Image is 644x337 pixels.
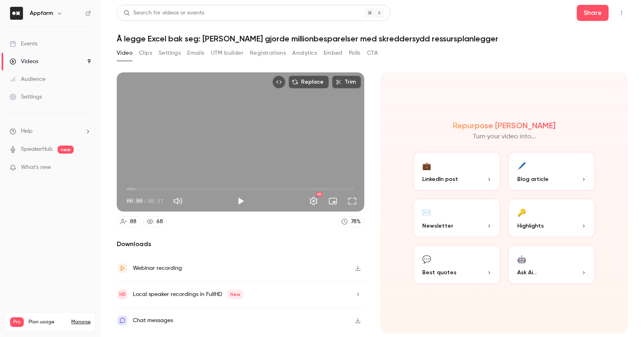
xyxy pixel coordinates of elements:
[325,193,341,209] button: Turn on miniplayer
[170,193,186,209] button: Mute
[577,5,609,21] button: Share
[517,175,549,183] span: Blog article
[517,253,526,265] div: 🤖
[324,47,343,60] button: Embed
[508,245,596,285] button: 🤖Ask Ai...
[117,47,132,60] button: Video
[316,192,322,197] div: HD
[517,206,526,218] div: 🔑
[139,47,152,60] button: Clips
[29,319,66,325] span: Plan usage
[211,47,244,60] button: UTM builder
[413,245,501,285] button: 💬Best quotes
[422,206,431,218] div: ✉️
[117,239,364,249] h2: Downloads
[117,216,140,227] a: 88
[349,47,361,60] button: Polls
[130,218,136,226] div: 88
[10,127,91,136] li: help-dropdown-opener
[71,319,91,325] a: Manage
[344,193,360,209] button: Full screen
[117,34,628,43] h1: Å legge Excel bak seg: [PERSON_NAME] gjorde millionbesparelser med skreddersydd ressursplanlegger
[517,222,544,230] span: Highlights
[413,151,501,191] button: 💼LinkedIn post
[30,9,53,17] h6: Appfarm
[10,317,24,327] span: Pro
[422,175,458,183] span: LinkedIn post
[10,7,23,20] img: Appfarm
[10,58,38,66] div: Videos
[126,197,163,205] div: 00:00
[10,40,37,48] div: Events
[338,216,364,227] a: 78%
[126,197,142,205] span: 00:00
[133,290,244,299] div: Local speaker recordings in FullHD
[422,253,431,265] div: 💬
[422,159,431,172] div: 💼
[133,263,182,273] div: Webinar recording
[508,151,596,191] button: 🖊️Blog article
[143,197,147,205] span: /
[367,47,378,60] button: CTA
[422,222,453,230] span: Newsletter
[233,193,249,209] button: Play
[453,121,555,130] h2: Repurpose [PERSON_NAME]
[473,132,536,142] p: Turn your video into...
[517,268,537,277] span: Ask Ai...
[21,163,51,172] span: What's new
[272,76,285,88] button: Embed video
[10,75,45,83] div: Audience
[305,193,322,209] button: Settings
[58,146,74,154] span: new
[187,47,204,60] button: Emails
[21,127,33,136] span: Help
[159,47,181,60] button: Settings
[332,76,361,88] button: Trim
[227,290,244,299] span: New
[124,9,204,17] div: Search for videos or events
[21,145,53,154] a: SpeakerHub
[615,6,628,19] button: Top Bar Actions
[147,197,163,205] span: 40:37
[517,159,526,172] div: 🖊️
[289,76,329,88] button: Replace
[143,216,167,227] a: 68
[292,47,317,60] button: Analytics
[133,316,173,325] div: Chat messages
[422,268,456,277] span: Best quotes
[157,218,163,226] div: 68
[413,198,501,238] button: ✉️Newsletter
[351,218,361,226] div: 78 %
[508,198,596,238] button: 🔑Highlights
[10,93,42,101] div: Settings
[250,47,286,60] button: Registrations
